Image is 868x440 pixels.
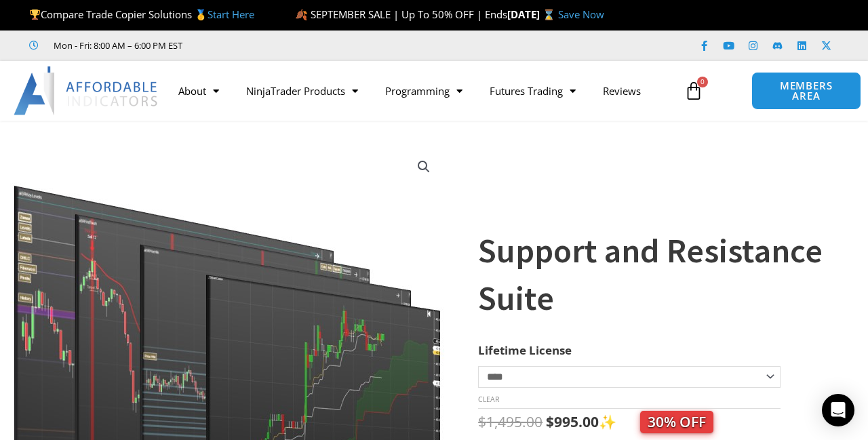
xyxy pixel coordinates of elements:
iframe: Customer reviews powered by Trustpilot [201,39,405,52]
nav: Menu [165,75,677,106]
a: Reviews [589,75,654,106]
a: NinjaTrader Products [233,75,372,106]
a: Start Here [208,7,254,21]
a: Programming [372,75,476,106]
bdi: 995.00 [546,412,599,431]
img: 🏆 [30,9,40,20]
span: $ [478,412,486,431]
a: About [165,75,233,106]
span: 🍂 SEPTEMBER SALE | Up To 50% OFF | Ends [295,7,507,21]
a: MEMBERS AREA [751,72,861,110]
label: Lifetime License [478,342,572,358]
h1: Support and Resistance Suite [478,227,834,322]
span: ✨ [599,412,713,431]
strong: [DATE] ⌛ [507,7,558,21]
span: MEMBERS AREA [766,81,847,101]
span: Compare Trade Copier Solutions 🥇 [29,7,254,21]
a: Futures Trading [476,75,589,106]
a: View full-screen image gallery [412,155,436,179]
bdi: 1,495.00 [478,412,542,431]
a: 0 [664,71,724,111]
span: Mon - Fri: 8:00 AM – 6:00 PM EST [50,37,182,54]
span: 0 [697,77,708,87]
span: 30% OFF [640,411,713,433]
a: Clear options [478,395,499,404]
div: Open Intercom Messenger [822,394,854,426]
a: Save Now [558,7,604,21]
img: LogoAI | Affordable Indicators – NinjaTrader [14,66,159,115]
span: $ [546,412,554,431]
